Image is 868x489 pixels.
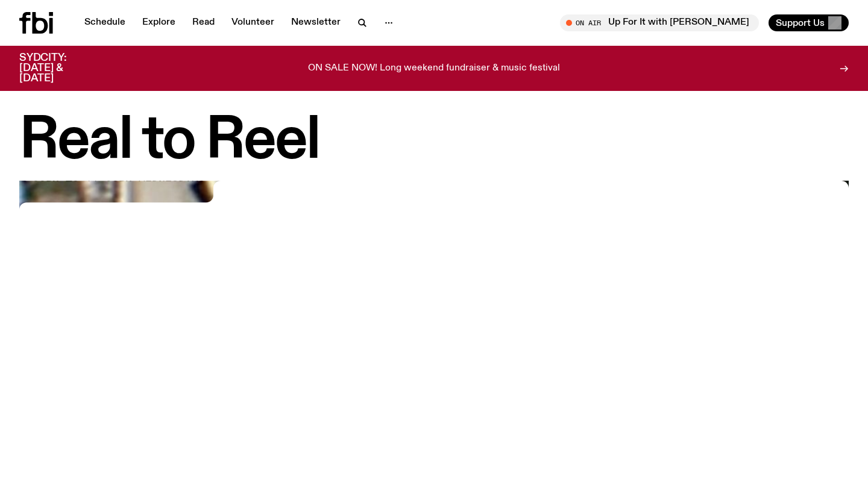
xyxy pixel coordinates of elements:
[185,14,222,31] a: Read
[19,53,96,84] h3: SYDCITY: [DATE] & [DATE]
[77,14,133,31] a: Schedule
[224,14,281,31] a: Volunteer
[135,14,183,31] a: Explore
[769,14,849,31] button: Support Us
[284,14,348,31] a: Newsletter
[776,17,825,28] span: Support Us
[560,14,759,31] button: On AirUp For It with [PERSON_NAME]
[308,63,560,74] p: ON SALE NOW! Long weekend fundraiser & music festival
[19,114,849,169] h1: Real to Reel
